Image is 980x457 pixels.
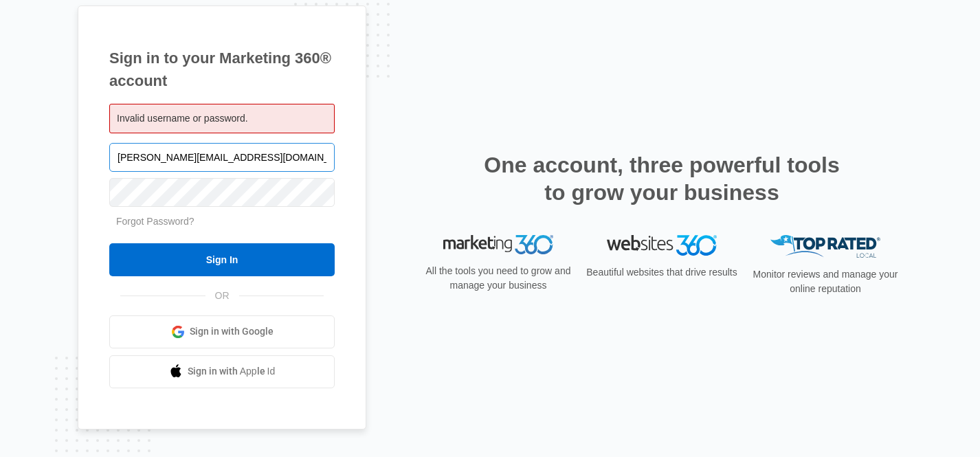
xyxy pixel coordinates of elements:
h2: One account, three powerful tools to grow your business [480,151,844,206]
img: Websites 360 [607,235,717,255]
span: Invalid username or password. [117,113,248,124]
img: Marketing 360 [443,235,553,254]
p: Monitor reviews and manage your online reputation [748,267,902,296]
span: Sign in with Google [190,324,274,339]
p: Beautiful websites that drive results [585,265,739,280]
a: Sign in with Apple Id [109,355,335,388]
span: OR [205,289,239,303]
span: Sign in with Apple Id [188,364,276,379]
img: Top Rated Local [770,235,880,258]
h1: Sign in to your Marketing 360® account [109,47,335,92]
input: Email [109,143,335,172]
a: Sign in with Google [109,315,335,348]
p: All the tools you need to grow and manage your business [421,264,575,293]
input: Sign In [109,243,335,276]
a: Forgot Password? [116,216,194,227]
